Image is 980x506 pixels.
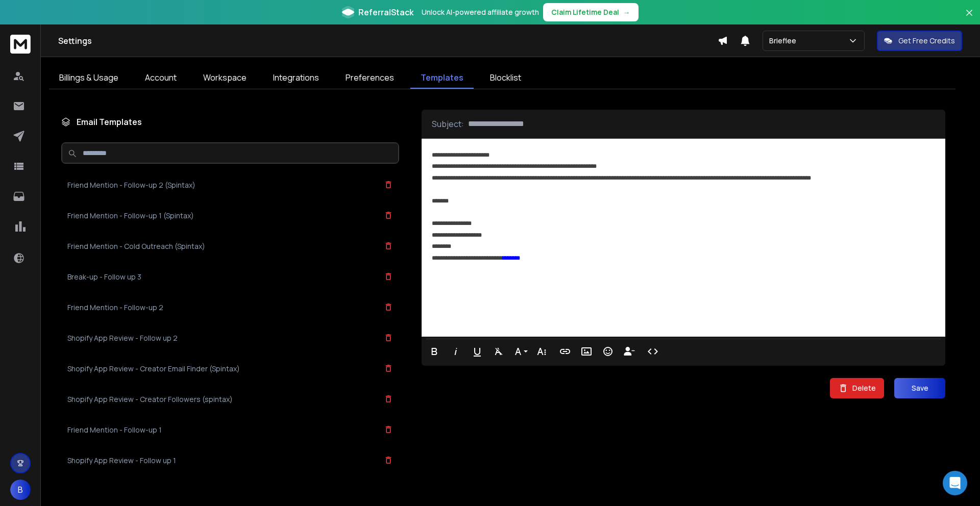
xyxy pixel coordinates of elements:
h3: Friend Mention - Follow-up 2 [67,302,163,313]
button: Font Family [510,341,530,362]
div: Open Intercom Messenger [943,471,967,495]
button: Underline (⌘U) [468,341,487,362]
button: More Text [532,341,551,362]
h3: Break-up - Follow up 3 [67,272,141,282]
h3: Friend Mention - Follow-up 2 (Spintax) [67,180,195,190]
h1: Settings [58,35,718,47]
a: Blocklist [480,67,531,89]
button: Save [894,378,945,398]
h3: Shopify App Review - Follow up 2 [67,333,178,343]
p: Get Free Credits [898,36,955,46]
button: Close banner [963,6,976,31]
p: Subject: [432,118,464,130]
button: Code View [643,341,663,362]
button: Bold (⌘B) [425,341,444,362]
button: Delete [830,378,884,398]
a: Billings & Usage [49,67,129,89]
a: Workspace [193,67,257,89]
h3: Shopify App Review - Creator Followers (spintax) [67,394,233,404]
p: Brieflee [769,36,800,46]
a: Templates [410,67,474,89]
h3: Friend Mention - Follow-up 1 (Spintax) [67,211,194,221]
h3: Shopify App Review - Follow up 1 [67,456,176,466]
span: → [623,7,630,17]
button: Emoticons [598,341,618,362]
span: ReferralStack [358,6,413,18]
button: Italic (⌘I) [446,341,465,362]
button: Insert Link (⌘K) [555,341,575,362]
a: Account [135,67,187,89]
a: Integrations [263,67,329,89]
button: Insert Unsubscribe Link [620,341,639,362]
h3: Shopify App Review - Creator Email Finder (Spintax) [67,364,240,374]
button: B [10,479,31,500]
h3: Friend Mention - Follow-up 1 [67,425,162,435]
button: Get Free Credits [877,31,962,51]
button: Claim Lifetime Deal→ [543,3,639,21]
button: Clear Formatting [489,341,508,362]
p: Unlock AI-powered affiliate growth [422,7,539,17]
a: Preferences [335,67,404,89]
button: Insert Image (⌘P) [577,341,596,362]
h3: Friend Mention - Cold Outreach (Spintax) [67,241,205,251]
h1: Email Templates [61,116,399,128]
